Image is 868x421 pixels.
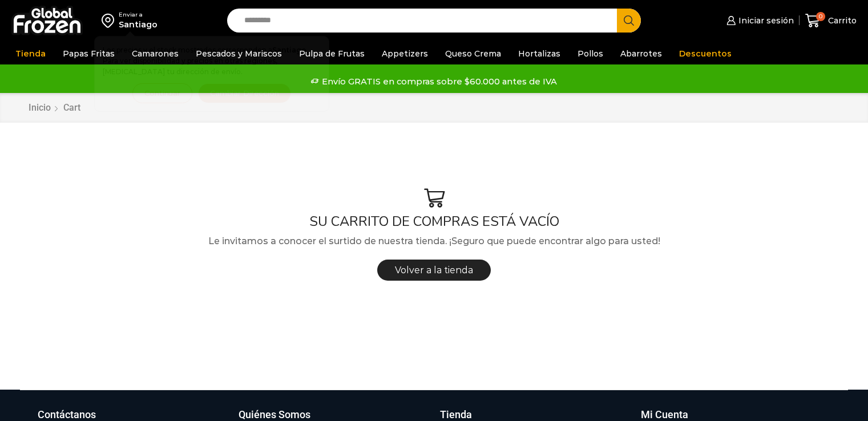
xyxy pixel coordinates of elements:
a: Descuentos [673,43,737,64]
p: Le invitamos a conocer el surtido de nuestra tienda. ¡Seguro que puede encontrar algo para usted! [20,234,848,249]
a: 0 Carrito [805,7,857,34]
a: Abarrotes [615,43,668,64]
button: Search button [617,9,641,33]
span: Iniciar sesión [736,15,794,26]
div: Santiago [119,19,158,30]
a: Tienda [10,43,51,64]
button: Continuar [132,83,192,103]
span: Carrito [825,15,857,26]
a: Queso Crema [439,43,507,64]
a: Hortalizas [512,43,566,64]
div: Enviar a [119,11,158,19]
a: Pollos [572,43,609,64]
button: Cambiar Dirección [198,83,291,103]
a: Pulpa de Frutas [293,43,370,64]
span: Cart [63,102,80,113]
span: 0 [816,12,825,21]
span: Volver a la tienda [395,265,473,276]
a: Appetizers [376,43,434,64]
a: Iniciar sesión [724,9,793,32]
p: Los precios y el stock mostrados corresponden a . Para ver disponibilidad y precios en otras regi... [103,44,321,78]
a: Papas Fritas [57,43,120,64]
h1: SU CARRITO DE COMPRAS ESTÁ VACÍO [20,213,848,230]
a: Inicio [28,102,51,115]
strong: Santiago [272,46,306,54]
img: address-field-icon.svg [102,11,119,30]
a: Volver a la tienda [377,260,491,281]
